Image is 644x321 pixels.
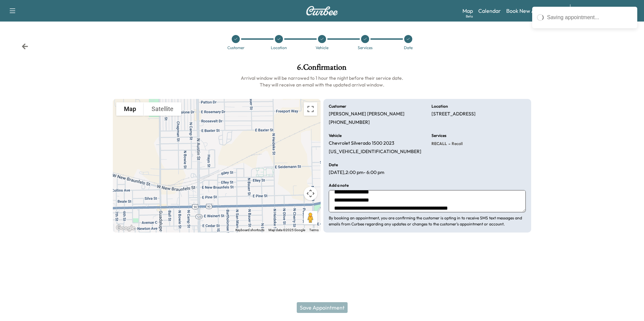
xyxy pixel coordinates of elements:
span: Recall [450,141,463,146]
p: [US_VEHICLE_IDENTIFICATION_NUMBER] [329,149,421,155]
h6: Add a note [329,183,349,187]
div: Customer [227,46,245,50]
a: Terms (opens in new tab) [309,228,319,232]
p: By booking an appointment, you are confirming the customer is opting in to receive SMS text messa... [329,215,526,227]
h6: Vehicle [329,134,342,138]
button: Keyboard shortcuts [235,228,264,233]
h1: 6 . Confirmation [113,63,532,75]
h6: Customer [329,104,346,108]
span: RECALL [431,141,447,146]
button: Map camera controls [304,187,317,200]
button: Show street map [116,102,144,116]
a: Book New Appointment [506,7,563,15]
img: Curbee Logo [306,6,338,15]
div: Services [358,46,373,50]
a: Calendar [478,7,501,15]
div: Vehicle [316,46,328,50]
div: Beta [466,14,473,19]
p: [PERSON_NAME] [PERSON_NAME] [329,111,405,117]
div: Saving appointment... [547,13,633,22]
img: Google [115,224,137,233]
span: - [447,140,450,147]
button: Drag Pegman onto the map to open Street View [304,211,317,224]
h6: Services [431,134,446,138]
button: Show satellite imagery [144,102,181,116]
div: Back [22,43,28,50]
p: [STREET_ADDRESS] [431,111,476,117]
span: Map data ©2025 Google [268,228,305,232]
div: Location [271,46,287,50]
h6: Location [431,104,448,108]
h6: Arrival window will be narrowed to 1 hour the night before their service date. They will receive ... [113,75,532,88]
button: Toggle fullscreen view [304,102,317,116]
p: [DATE] , 2:00 pm - 6:00 pm [329,170,384,176]
a: Open this area in Google Maps (opens a new window) [115,224,137,233]
h6: Date [329,163,338,167]
p: Chevrolet Silverado 1500 2023 [329,140,394,146]
a: MapBeta [462,7,473,15]
div: Date [404,46,413,50]
p: [PHONE_NUMBER] [329,119,370,126]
